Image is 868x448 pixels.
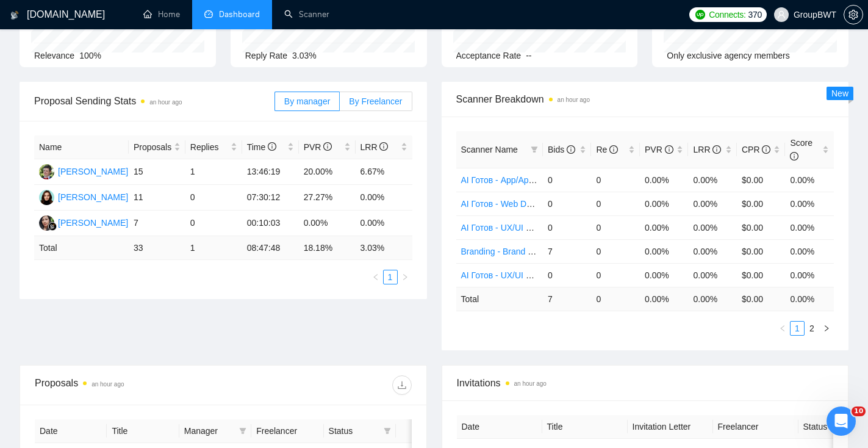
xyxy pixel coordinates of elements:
[356,211,412,236] td: 0.00%
[356,236,412,260] td: 3.03 %
[39,166,128,176] a: AS[PERSON_NAME]
[785,168,834,192] td: 0.00%
[785,239,834,263] td: 0.00%
[185,185,242,211] td: 0
[393,380,411,390] span: download
[543,287,592,311] td: 7
[242,211,299,236] td: 00:10:03
[383,270,398,284] li: 1
[58,165,128,178] div: [PERSON_NAME]
[737,239,786,263] td: $0.00
[591,239,640,263] td: 0
[567,145,575,154] span: info-circle
[149,99,182,106] time: an hour ago
[245,51,287,60] span: Reply Rate
[543,215,592,239] td: 0
[247,142,276,152] span: Time
[323,142,332,151] span: info-circle
[129,159,185,185] td: 15
[379,142,388,151] span: info-circle
[823,325,830,332] span: right
[628,415,713,439] th: Invitation Letter
[356,185,412,211] td: 0.00%
[39,164,54,179] img: AS
[48,222,57,231] img: gigradar-bm.png
[456,51,522,60] span: Acceptance Rate
[185,159,242,185] td: 1
[742,145,770,154] span: CPR
[185,236,242,260] td: 1
[34,135,129,159] th: Name
[844,10,863,20] span: setting
[665,145,673,154] span: info-circle
[667,51,790,60] span: Only exclusive agency members
[372,273,379,281] span: left
[688,168,737,192] td: 0.00%
[785,263,834,287] td: 0.00%
[461,199,676,209] a: AI Готов - Web Design Intermediate минус Development
[242,236,299,260] td: 08:47:48
[688,192,737,215] td: 0.00%
[777,10,786,19] span: user
[693,145,721,154] span: LRR
[819,321,834,336] button: right
[790,321,805,336] li: 1
[461,223,553,233] a: AI Готов - UX/UI Design
[329,424,379,438] span: Status
[640,263,689,287] td: 0.00%
[640,215,689,239] td: 0.00%
[591,263,640,287] td: 0
[360,142,389,152] span: LRR
[129,135,185,159] th: Proposals
[805,321,819,336] li: 2
[219,9,260,20] span: Dashboard
[844,10,863,20] a: setting
[688,287,737,311] td: 0.00 %
[712,145,721,154] span: info-circle
[58,190,128,204] div: [PERSON_NAME]
[349,96,402,106] span: By Freelancer
[398,270,412,284] button: right
[179,419,251,443] th: Manager
[299,236,356,260] td: 18.18 %
[819,321,834,336] li: Next Page
[543,239,592,263] td: 7
[237,422,249,440] span: filter
[591,215,640,239] td: 0
[791,322,804,335] a: 1
[242,185,299,211] td: 07:30:12
[39,190,54,205] img: SK
[368,270,383,284] li: Previous Page
[456,287,543,311] td: Total
[356,159,412,185] td: 6.67%
[762,145,770,154] span: info-circle
[688,263,737,287] td: 0.00%
[91,381,124,388] time: an hour ago
[34,51,74,60] span: Relevance
[645,145,673,154] span: PVR
[184,424,234,438] span: Manager
[39,217,128,227] a: SN[PERSON_NAME]
[528,140,540,159] span: filter
[785,192,834,215] td: 0.00%
[827,406,856,436] iframe: Intercom live chat
[713,415,798,439] th: Freelancer
[35,419,107,443] th: Date
[775,321,790,336] li: Previous Page
[39,215,54,231] img: SN
[543,263,592,287] td: 0
[461,247,556,256] a: Branding - Brand Identity
[304,142,332,152] span: PVR
[805,322,819,335] a: 2
[204,10,213,18] span: dashboard
[543,192,592,215] td: 0
[284,96,330,106] span: By manager
[785,287,834,311] td: 0.00 %
[190,140,228,154] span: Replies
[785,215,834,239] td: 0.00%
[185,135,242,159] th: Replies
[526,51,531,60] span: --
[688,215,737,239] td: 0.00%
[640,239,689,263] td: 0.00%
[737,192,786,215] td: $0.00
